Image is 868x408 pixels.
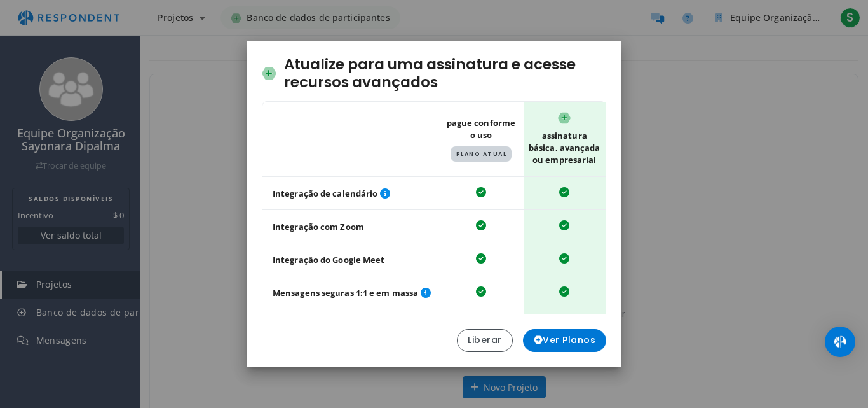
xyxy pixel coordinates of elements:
button: Selecione os participantes da pesquisa e faça perguntas de acompanhamento para avaliar a adequaçã... [418,285,433,300]
button: Ver Planos [523,329,607,352]
font: Liberar [468,334,502,346]
font: Assinatura básica, avançada ou empresarial [529,130,600,165]
font: Plano Atual [456,150,507,158]
font: Integração do Google Meet [273,254,385,265]
font: Atualize para uma assinatura e acesse recursos avançados [284,54,576,92]
font: Integração com Zoom [273,221,364,232]
div: Abra o Intercom Messenger [825,327,855,357]
font: Integração de calendário [273,188,377,199]
md-dialog: Atualizar para ... [247,41,621,367]
font: Pague conforme o uso [447,117,515,141]
button: Liberar [457,329,513,352]
font: Mensagens seguras 1:1 e em massa [273,287,418,299]
button: Automatize o agendamento de sessões com a integração do Microsoft Office ou do Google Agenda. [377,186,393,201]
font: Ver Planos [543,334,595,346]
